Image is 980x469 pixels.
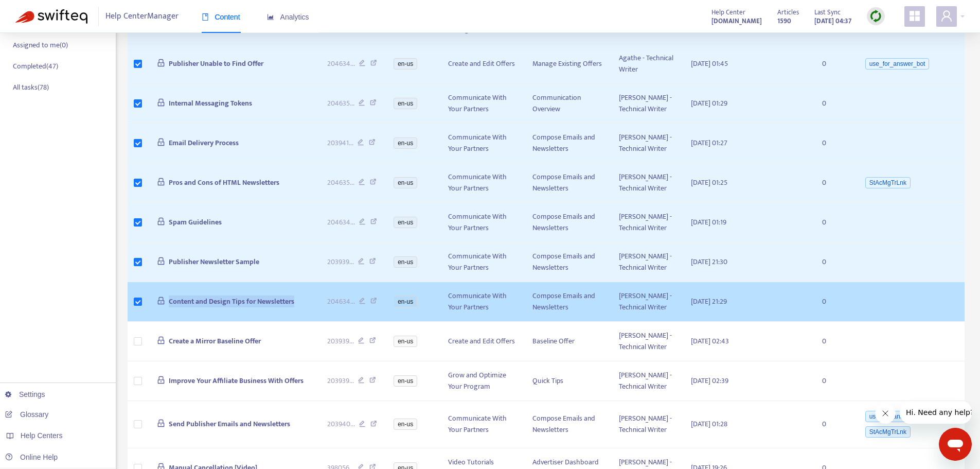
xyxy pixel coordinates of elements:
span: book [202,13,209,21]
span: en-us [394,419,417,430]
td: Communicate With Your Partners [440,124,524,163]
span: lock [157,217,165,225]
td: [PERSON_NAME] - Technical Writer [611,124,683,163]
span: 203941 ... [327,137,353,149]
span: Hi. Need any help? [6,7,74,15]
span: lock [157,336,165,344]
td: 0 [814,203,855,242]
td: Communicate With Your Partners [440,282,524,322]
span: [DATE] 21:29 [691,296,727,307]
td: Communicate With Your Partners [440,203,524,242]
td: Create and Edit Offers [440,322,524,361]
td: [PERSON_NAME] - Technical Writer [611,361,683,401]
td: Communicate With Your Partners [440,242,524,282]
span: [DATE] 01:28 [691,418,727,430]
img: sync.dc5367851b00ba804db3.png [869,10,882,23]
span: en-us [394,375,417,387]
span: [DATE] 21:30 [691,256,727,268]
span: lock [157,257,165,265]
td: Compose Emails and Newsletters [524,242,611,282]
td: [PERSON_NAME] - Technical Writer [611,84,683,124]
a: Glossary [5,410,48,419]
span: Help Centers [21,431,63,440]
span: [DATE] 01:27 [691,137,727,149]
td: Quick Tips [524,361,611,401]
span: Content [202,13,240,21]
td: [PERSON_NAME] - Technical Writer [611,322,683,361]
td: Create and Edit Offers [440,44,524,84]
span: lock [157,98,165,107]
span: 203939 ... [327,375,354,387]
span: [DATE] 01:19 [691,216,726,228]
td: Communication Overview [524,84,611,124]
span: area-chart [267,13,274,21]
td: Agathe - Technical Writer [611,44,683,84]
p: Assigned to me ( 0 ) [13,40,68,50]
span: 204634 ... [327,217,355,228]
span: 204635 ... [327,177,354,188]
td: [PERSON_NAME] - Technical Writer [611,282,683,322]
td: 0 [814,44,855,84]
span: 203939 ... [327,336,354,347]
td: [PERSON_NAME] - Technical Writer [611,401,683,448]
td: 0 [814,242,855,282]
span: lock [157,419,165,427]
span: 203940 ... [327,419,355,430]
td: [PERSON_NAME] - Technical Writer [611,203,683,242]
span: appstore [908,10,921,22]
span: use_for_answer_bot [865,58,930,70]
span: StAcMgTrLnk [865,177,911,188]
span: lock [157,138,165,146]
span: lock [157,178,165,186]
td: [PERSON_NAME] - Technical Writer [611,242,683,282]
td: 0 [814,401,855,448]
td: Communicate With Your Partners [440,163,524,203]
td: Grow and Optimize Your Program [440,361,524,401]
span: [DATE] 01:25 [691,177,727,188]
span: 204634 ... [327,58,355,70]
p: All tasks ( 78 ) [13,82,49,93]
span: Last Sync [814,7,841,18]
span: [DATE] 01:29 [691,97,727,109]
iframe: Close message [875,403,896,424]
span: en-us [394,58,417,70]
span: en-us [394,217,417,228]
span: Analytics [267,13,309,21]
td: 0 [814,124,855,163]
span: Publisher Unable to Find Offer [169,58,263,70]
strong: [DATE] 04:37 [814,15,851,27]
td: 0 [814,322,855,361]
td: 0 [814,282,855,322]
span: Email Delivery Process [169,137,239,149]
span: [DATE] 02:43 [691,335,729,347]
td: 0 [814,84,855,124]
td: 0 [814,163,855,203]
span: lock [157,297,165,305]
span: Spam Guidelines [169,216,222,228]
span: Articles [777,7,799,18]
td: Compose Emails and Newsletters [524,124,611,163]
iframe: Button to launch messaging window [939,428,972,461]
span: lock [157,59,165,67]
span: 203939 ... [327,256,354,268]
span: en-us [394,137,417,149]
span: [DATE] 01:45 [691,58,728,70]
span: Create a Mirror Baseline Offer [169,335,261,347]
span: Help Center [711,7,745,18]
iframe: Message from company [900,401,972,424]
td: Compose Emails and Newsletters [524,163,611,203]
span: Publisher Newsletter Sample [169,256,259,268]
span: Help Center Manager [105,7,179,26]
span: en-us [394,98,417,109]
td: Compose Emails and Newsletters [524,282,611,322]
span: en-us [394,177,417,188]
td: Baseline Offer [524,322,611,361]
p: Completed ( 47 ) [13,61,58,72]
span: en-us [394,336,417,347]
td: [PERSON_NAME] - Technical Writer [611,163,683,203]
strong: [DOMAIN_NAME] [711,15,762,27]
span: use_for_answer_bot [865,411,930,422]
span: lock [157,376,165,384]
td: Manage Existing Offers [524,44,611,84]
td: Communicate With Your Partners [440,84,524,124]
